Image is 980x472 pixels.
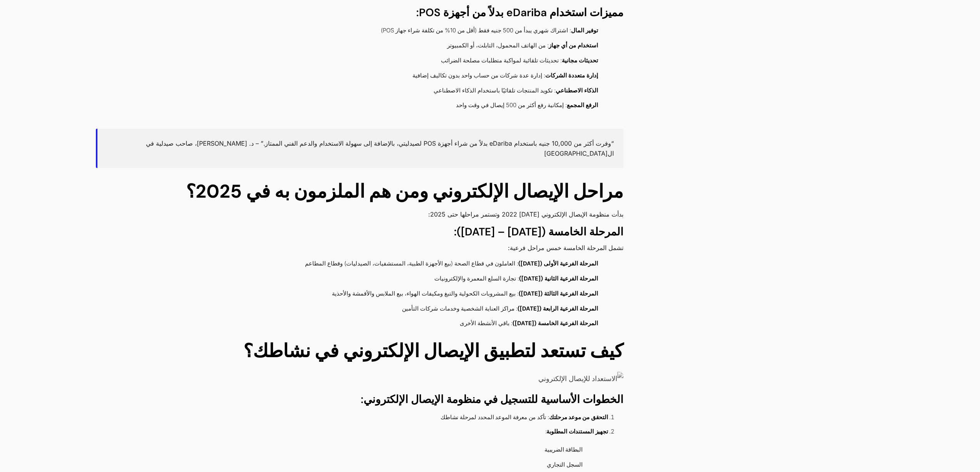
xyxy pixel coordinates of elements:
[518,305,598,312] strong: المرحلة الفرعية الرابعة ([DATE])
[545,72,598,79] strong: إدارة متعددة الشركات
[549,42,598,49] strong: استخدام من أي جهاز
[96,243,623,253] p: تشمل المرحلة الخامسة خمس مراحل فرعية:
[519,290,598,297] strong: المرحلة الفرعية الثالثة ([DATE])
[513,319,598,327] strong: المرحلة الفرعية الخامسة ([DATE])
[104,272,608,287] li: : تجارة السلع المعمرة والإلكترونيات
[104,69,608,84] li: : إدارة عدة شركات من حساب واحد بدون تكاليف إضافية
[562,57,598,64] strong: تحديثات مجانية
[110,410,608,425] li: : تأكد من معرفة الموعد المحدد لمرحلة نشاطك
[104,54,608,69] li: : تحديثات تلقائية لمواكبة متطلبات مصلحة الضرائب
[104,257,608,272] li: : العاملون في قطاع الصحة (بيع الأجهزة الطبية، المستشفيات، الصيدليات) وقطاع المطاعم
[104,316,608,331] li: : باقي الأنشطة الأخرى
[104,84,608,99] li: : تكويد المنتجات تلقائيًا باستخدام الذكاء الاصطناعي
[111,138,614,158] p: “وفرت أكثر من 10,000 جنيه باستخدام eDariba بدلاً من شراء أجهزة POS لصيدليتي، بالإضافة إلى سهولة ا...
[118,443,593,458] li: البطاقة الضريبية
[104,302,608,317] li: : مراكز العناية الشخصية وخدمات شركات التأمين
[96,337,623,365] h2: كيف تستعد لتطبيق الإيصال الإلكتروني في نشاطك؟
[104,98,608,113] li: : إمكانية رفع أكثر من 500 إيصال في وقت واحد
[567,101,598,109] strong: الرفع المجمع
[96,178,623,205] h2: مراحل الإيصال الإلكتروني ومن هم الملزمون به في 2025؟
[104,287,608,302] li: : بيع المشروبات الكحولية والتبغ ومكيفات الهواء، بيع الملابس والأقمشة والأحذية
[519,275,598,282] strong: المرحلة الفرعية الثانية ([DATE])
[96,6,623,20] h3: مميزات استخدام eDariba بدلاً من أجهزة POS:
[549,413,608,421] strong: التحقق من موعد مرحلتك
[538,372,623,386] img: الاستعداد للإيصال الإلكتروني
[104,39,608,54] li: : من الهاتف المحمول، التابلت، أو الكمبيوتر
[571,27,598,34] strong: توفير المال
[556,87,598,94] strong: الذكاء الاصطناعي
[96,393,623,406] h3: الخطوات الأساسية للتسجيل في منظومة الإيصال الإلكتروني:
[518,260,598,267] strong: المرحلة الفرعية الأولى ([DATE])
[546,428,608,435] strong: تجهيز المستندات المطلوبة
[104,24,608,39] li: : اشتراك شهري يبدأ من 500 جنيه فقط (أقل من 10% من تكلفة شراء جهاز POS)
[96,225,623,239] h3: المرحلة الخامسة ([DATE] – [DATE]):
[96,209,623,219] p: بدأت منظومة الإيصال الإلكتروني [DATE] 2022 وتستمر مراحلها حتى 2025:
